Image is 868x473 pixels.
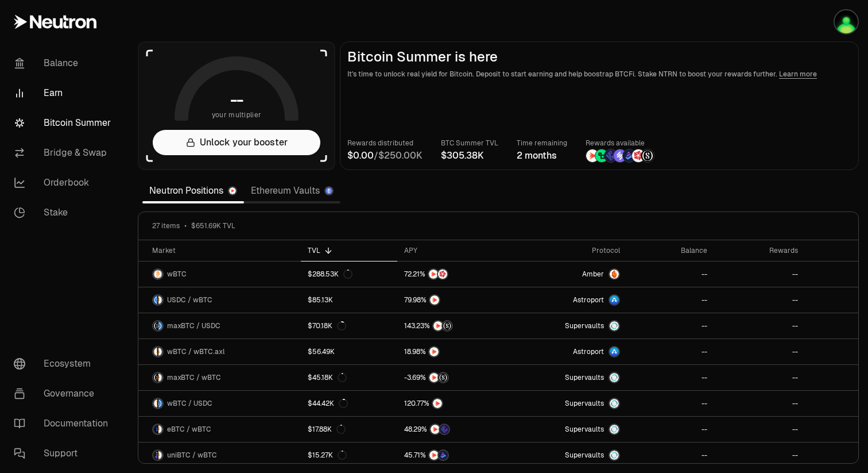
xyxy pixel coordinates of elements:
[5,379,124,409] a: Governance
[513,391,627,416] a: SupervaultsSupervaults
[308,295,333,305] div: $85.13K
[153,451,157,460] img: uniBTC Logo
[153,347,157,356] img: wBTC Logo
[138,391,301,416] a: wBTC LogoUSDC LogowBTC / USDC
[610,399,619,408] img: Supervaults
[404,294,506,306] button: NTRN
[714,262,805,287] a: --
[565,399,604,408] span: Supervaults
[230,91,243,109] h1: --
[5,138,124,168] a: Bridge & Swap
[347,68,851,80] p: It's time to unlock real yield for Bitcoin. Deposit to start earning and help boostrap BTCFi. Sta...
[443,321,452,330] img: Structured Points
[513,417,627,442] a: SupervaultsSupervaults
[153,270,162,279] img: wBTC Logo
[325,187,332,194] img: Ethereum Logo
[634,246,707,255] div: Balance
[404,424,506,435] button: NTRNEtherFi Points
[439,373,448,382] img: Structured Points
[586,137,654,149] p: Rewards available
[610,321,619,330] img: Supervaults
[714,365,805,390] a: --
[138,443,301,468] a: uniBTC LogowBTC LogouniBTC / wBTC
[347,49,851,65] h2: Bitcoin Summer is here
[404,372,506,383] button: NTRNStructured Points
[433,321,443,330] img: NTRN
[301,313,398,339] a: $70.18K
[167,295,212,305] span: USDC / wBTC
[153,295,157,305] img: USDC Logo
[627,313,714,339] a: --
[158,321,162,330] img: USDC Logo
[573,347,604,356] span: Astroport
[441,137,498,149] p: BTC Summer TVL
[158,295,162,305] img: wBTC Logo
[714,313,805,339] a: --
[565,451,604,460] span: Supervaults
[439,451,448,460] img: Bedrock Diamonds
[565,321,604,330] span: Supervaults
[397,391,513,416] a: NTRN
[632,149,645,162] img: Mars Fragments
[438,270,447,279] img: Mars Fragments
[604,149,617,162] img: EtherFi Points
[517,137,567,149] p: Time remaining
[614,149,626,162] img: Solv Points
[347,149,423,163] div: /
[152,246,294,255] div: Market
[167,399,212,408] span: wBTC / USDC
[158,373,162,382] img: wBTC Logo
[138,339,301,364] a: wBTC LogowBTC.axl LogowBTC / wBTC.axl
[301,443,398,468] a: $15.27K
[586,149,599,162] img: NTRN
[433,399,442,408] img: NTRN
[513,339,627,364] a: Astroport
[5,48,124,78] a: Balance
[431,425,440,434] img: NTRN
[404,268,506,280] button: NTRNMars Fragments
[308,270,352,279] div: $288.53K
[5,409,124,439] a: Documentation
[138,417,301,442] a: eBTC LogowBTC LogoeBTC / wBTC
[404,398,506,409] button: NTRN
[347,137,423,149] p: Rewards distributed
[627,339,714,364] a: --
[5,168,124,198] a: Orderbook
[5,78,124,108] a: Earn
[404,449,506,461] button: NTRNBedrock Diamonds
[167,373,221,382] span: maxBTC / wBTC
[153,425,157,434] img: eBTC Logo
[397,417,513,442] a: NTRNEtherFi Points
[229,187,236,194] img: Neutron Logo
[627,391,714,416] a: --
[308,425,346,434] div: $17.88K
[430,295,439,305] img: NTRN
[5,439,124,468] a: Support
[138,287,301,313] a: USDC LogowBTC LogoUSDC / wBTC
[397,287,513,313] a: NTRN
[308,399,348,408] div: $44.42K
[623,149,635,162] img: Bedrock Diamonds
[244,179,340,202] a: Ethereum Vaults
[627,443,714,468] a: --
[610,373,619,382] img: Supervaults
[513,262,627,287] a: AmberAmber
[191,221,235,230] span: $651.69K TVL
[429,347,439,356] img: NTRN
[158,399,162,408] img: USDC Logo
[153,399,157,408] img: wBTC Logo
[158,425,162,434] img: wBTC Logo
[610,425,619,434] img: Supervaults
[714,339,805,364] a: --
[714,287,805,313] a: --
[573,295,604,305] span: Astroport
[641,149,654,162] img: Structured Points
[429,373,439,382] img: NTRN
[301,287,398,313] a: $85.13K
[152,221,180,230] span: 27 items
[142,179,244,202] a: Neutron Positions
[835,10,858,33] img: Ted
[5,349,124,379] a: Ecosystem
[138,365,301,390] a: maxBTC LogowBTC LogomaxBTC / wBTC
[610,451,619,460] img: Supervaults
